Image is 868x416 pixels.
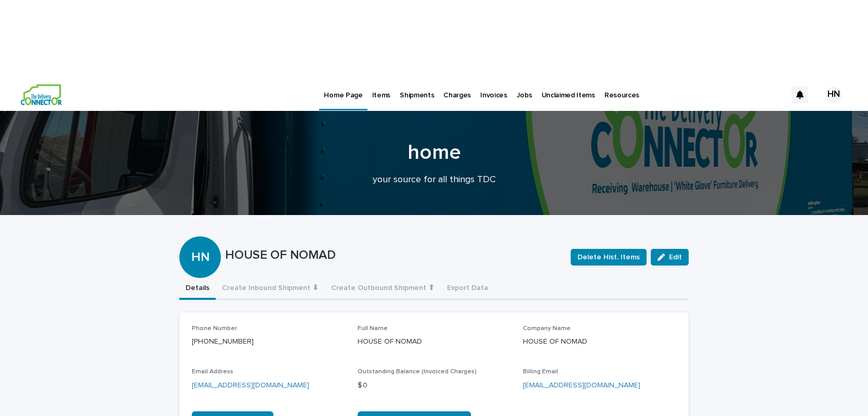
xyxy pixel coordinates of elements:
[358,336,511,347] p: HOUSE OF NOMAD
[225,248,562,263] p: HOUSE OF NOMAD
[669,254,682,261] span: Edit
[395,78,439,110] a: Shipments
[523,382,640,389] a: [EMAIL_ADDRESS][DOMAIN_NAME]
[324,78,362,100] p: Home Page
[480,78,507,100] p: Invoices
[325,278,441,300] button: Create Outbound Shipment ⬆
[537,78,600,110] a: Unclaimed Items
[517,78,532,100] p: Jobs
[441,278,494,300] button: Export Data
[358,325,388,332] span: Full Name
[523,325,571,332] span: Company Name
[443,78,471,100] p: Charges
[400,78,434,100] p: Shipments
[226,174,642,186] p: your source for all things TDC
[179,140,689,165] h1: home
[825,86,842,103] div: HN
[216,278,325,300] button: Create Inbound Shipment ⬇
[476,78,512,110] a: Invoices
[358,369,477,375] span: Outstanding Balance (Invoiced Charges)
[523,369,558,375] span: Billing Email
[512,78,537,110] a: Jobs
[600,78,644,110] a: Resources
[571,249,647,266] button: Delete Hist. Items
[192,382,309,389] a: [EMAIL_ADDRESS][DOMAIN_NAME]
[358,380,511,391] p: $ 0
[372,78,390,100] p: Items
[523,336,676,347] p: HOUSE OF NOMAD
[21,84,62,105] img: aCWQmA6OSGG0Kwt8cj3c
[439,78,476,110] a: Charges
[651,249,689,266] button: Edit
[604,78,639,100] p: Resources
[192,369,233,375] span: Email Address
[179,208,221,265] div: HN
[367,78,395,110] a: Items
[319,78,367,109] a: Home Page
[192,338,254,345] a: [PHONE_NUMBER]
[542,78,595,100] p: Unclaimed Items
[179,278,216,300] button: Details
[192,325,237,332] span: Phone Number
[577,252,640,262] span: Delete Hist. Items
